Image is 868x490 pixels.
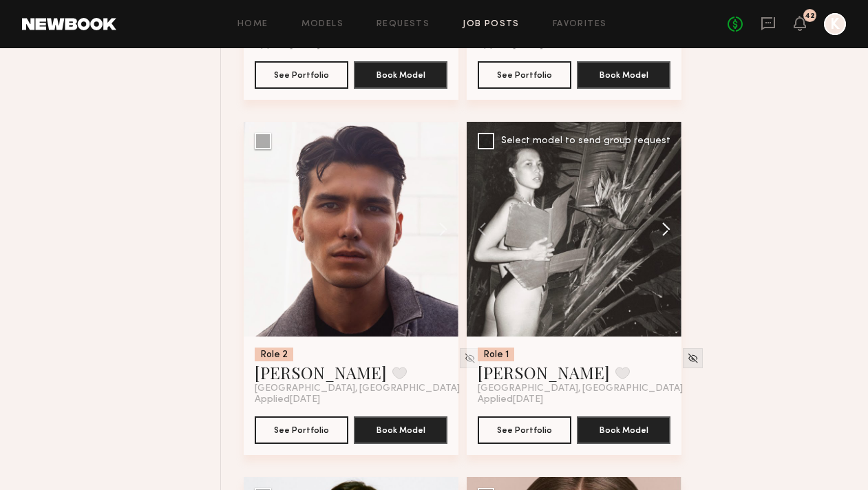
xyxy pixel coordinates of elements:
img: Unhide Model [464,352,476,364]
a: [PERSON_NAME] [478,361,610,383]
a: Requests [377,20,430,29]
button: Book Model [577,61,670,89]
button: Book Model [354,61,447,89]
a: Book Model [354,68,447,80]
span: [GEOGRAPHIC_DATA], [GEOGRAPHIC_DATA] [255,383,460,394]
a: [PERSON_NAME] [255,361,387,383]
a: K [824,13,846,35]
div: Role 1 [478,348,514,361]
a: Job Posts [463,20,520,29]
div: Select model to send group request [501,136,670,146]
span: [GEOGRAPHIC_DATA], [GEOGRAPHIC_DATA] [478,383,683,394]
button: See Portfolio [255,61,348,89]
img: Unhide Model [687,352,699,364]
button: Book Model [577,416,670,444]
a: Favorites [553,20,607,29]
a: Book Model [577,68,670,80]
div: 42 [805,12,815,20]
button: Book Model [354,416,447,444]
a: Book Model [354,423,447,435]
button: See Portfolio [478,61,571,89]
div: Applied [DATE] [255,394,447,405]
a: Book Model [577,423,670,435]
div: Applied [DATE] [478,394,670,405]
button: See Portfolio [478,416,571,444]
a: Home [237,20,268,29]
a: Models [301,20,343,29]
button: See Portfolio [255,416,348,444]
div: Role 2 [255,348,293,361]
